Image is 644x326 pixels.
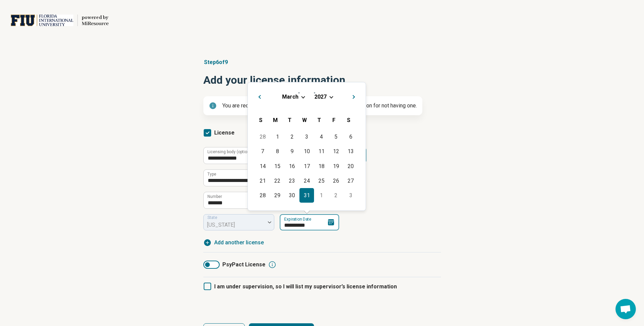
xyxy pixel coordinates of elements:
h2: [DATE] [253,90,360,100]
span: F [332,117,335,123]
div: Choose Sunday, March 28th, 2027 [255,188,270,203]
p: Step 6 of 9 [203,58,441,66]
label: Type [207,172,216,176]
span: S [347,117,350,123]
span: T [317,117,321,123]
span: PsyPact License [222,261,265,269]
div: Choose Friday, April 2nd, 2027 [329,188,343,203]
div: Choose Thursday, April 1st, 2027 [314,188,329,203]
div: Choose Saturday, March 27th, 2027 [344,174,358,188]
a: Florida International Universitypowered by [11,12,109,28]
div: Choose Friday, March 19th, 2027 [329,159,343,174]
div: Choose Saturday, March 13th, 2027 [344,144,358,159]
div: Choose Saturday, March 20th, 2027 [344,159,358,174]
h1: Add your license information [203,72,441,88]
div: Month March, 2027 [255,129,358,203]
div: Choose Sunday, February 28th, 2027 [255,129,270,144]
span: W [302,117,307,123]
div: Open chat [615,299,636,319]
div: Choose Sunday, March 21st, 2027 [255,174,270,188]
div: Choose Wednesday, March 10th, 2027 [299,144,314,159]
div: Choose Wednesday, March 24th, 2027 [299,174,314,188]
div: Choose Monday, March 29th, 2027 [270,188,285,203]
span: Add another license [214,239,264,247]
p: You are required to add at least one license or provide a reason for not having one. [222,102,417,110]
span: 2027 [314,94,327,100]
div: Choose Thursday, March 25th, 2027 [314,174,329,188]
div: Choose Friday, March 5th, 2027 [329,129,343,144]
div: Choose Sunday, March 7th, 2027 [255,144,270,159]
div: Choose Wednesday, March 31st, 2027 [299,188,314,203]
button: Add another license [203,239,264,247]
div: Choose Thursday, March 18th, 2027 [314,159,329,174]
div: Choose Tuesday, March 30th, 2027 [285,188,299,203]
div: Choose Tuesday, March 16th, 2027 [285,159,299,174]
div: Choose Friday, March 12th, 2027 [329,144,343,159]
div: Choose Tuesday, March 2nd, 2027 [285,129,299,144]
button: 2027 [314,93,327,100]
div: Choose Thursday, March 4th, 2027 [314,129,329,144]
button: Next Month [349,90,360,101]
div: Choose Monday, March 15th, 2027 [270,159,285,174]
div: powered by [82,15,109,21]
span: March [282,94,298,100]
span: I am under supervision, so I will list my supervisor’s license information [214,283,397,290]
div: Choose Saturday, March 6th, 2027 [344,129,358,144]
div: Choose Date [247,82,366,211]
div: Choose Wednesday, March 3rd, 2027 [299,129,314,144]
div: Choose Monday, March 22nd, 2027 [270,174,285,188]
label: Number [207,195,222,199]
div: Choose Monday, March 1st, 2027 [270,129,285,144]
img: Florida International University [11,12,73,28]
div: Choose Saturday, April 3rd, 2027 [344,188,358,203]
div: Choose Wednesday, March 17th, 2027 [299,159,314,174]
div: Choose Tuesday, March 23rd, 2027 [285,174,299,188]
button: Previous Month [253,90,264,101]
div: Choose Friday, March 26th, 2027 [329,174,343,188]
button: March [282,93,299,100]
div: Choose Monday, March 8th, 2027 [270,144,285,159]
div: Choose Tuesday, March 9th, 2027 [285,144,299,159]
span: T [288,117,292,123]
div: Choose Thursday, March 11th, 2027 [314,144,329,159]
span: S [259,117,262,123]
span: License [214,129,235,136]
span: M [273,117,278,123]
label: Licensing body (optional) [207,150,254,154]
input: credential.licenses.0.name [204,170,345,186]
div: Choose Sunday, March 14th, 2027 [255,159,270,174]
